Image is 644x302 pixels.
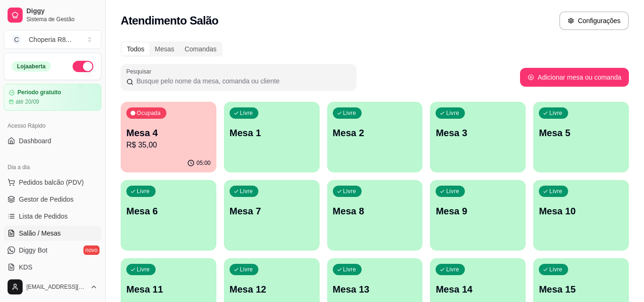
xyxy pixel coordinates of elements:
[539,283,623,296] p: Mesa 15
[549,188,562,195] p: Livre
[29,35,71,44] div: Choperia R8 ...
[230,204,314,218] p: Mesa 7
[4,276,101,298] button: [EMAIL_ADDRESS][DOMAIN_NAME]
[4,260,101,275] a: KDS
[343,109,356,117] p: Livre
[436,126,520,139] p: Mesa 3
[240,266,253,273] p: Livre
[19,262,33,272] span: KDS
[224,102,320,172] button: LivreMesa 1
[436,283,520,296] p: Mesa 14
[137,109,161,117] p: Ocupada
[4,226,101,241] a: Salão / Mesas
[126,283,211,296] p: Mesa 11
[4,175,101,190] button: Pedidos balcão (PDV)
[533,180,629,251] button: LivreMesa 10
[343,188,356,195] p: Livre
[549,109,562,117] p: Livre
[343,266,356,273] p: Livre
[12,61,51,72] div: Loja aberta
[240,188,253,195] p: Livre
[121,180,216,251] button: LivreMesa 6
[436,204,520,218] p: Mesa 9
[26,7,98,16] span: Diggy
[137,266,150,273] p: Livre
[539,204,623,218] p: Mesa 10
[126,204,211,218] p: Mesa 6
[26,283,86,291] span: [EMAIL_ADDRESS][DOMAIN_NAME]
[4,160,101,175] div: Dia a dia
[230,283,314,296] p: Mesa 12
[4,118,101,133] div: Acesso Rápido
[4,30,101,49] button: Select a team
[533,102,629,172] button: LivreMesa 5
[333,126,417,139] p: Mesa 2
[230,126,314,139] p: Mesa 1
[549,266,562,273] p: Livre
[539,126,623,139] p: Mesa 5
[73,61,93,72] button: Alterar Status
[327,102,423,172] button: LivreMesa 2
[19,136,51,146] span: Dashboard
[333,204,417,218] p: Mesa 8
[4,84,101,111] a: Período gratuitoaté 20/09
[137,188,150,195] p: Livre
[19,195,74,204] span: Gestor de Pedidos
[4,192,101,207] a: Gestor de Pedidos
[19,245,48,255] span: Diggy Bot
[327,180,423,251] button: LivreMesa 8
[19,178,84,187] span: Pedidos balcão (PDV)
[126,139,211,151] p: R$ 35,00
[224,180,320,251] button: LivreMesa 7
[26,16,98,23] span: Sistema de Gestão
[446,188,459,195] p: Livre
[17,89,61,96] article: Período gratuito
[121,102,216,172] button: OcupadaMesa 4R$ 35,0005:00
[4,4,101,26] a: DiggySistema de Gestão
[240,109,253,117] p: Livre
[19,229,61,238] span: Salão / Mesas
[126,126,211,139] p: Mesa 4
[126,67,155,75] label: Pesquisar
[180,42,222,56] div: Comandas
[121,13,218,28] h2: Atendimento Salão
[430,180,526,251] button: LivreMesa 9
[16,98,39,106] article: até 20/09
[133,76,351,86] input: Pesquisar
[333,283,417,296] p: Mesa 13
[446,266,459,273] p: Livre
[520,68,629,87] button: Adicionar mesa ou comanda
[19,212,68,221] span: Lista de Pedidos
[4,243,101,258] a: Diggy Botnovo
[197,159,211,167] p: 05:00
[4,209,101,224] a: Lista de Pedidos
[446,109,459,117] p: Livre
[430,102,526,172] button: LivreMesa 3
[149,42,179,56] div: Mesas
[122,42,149,56] div: Todos
[559,11,629,30] button: Configurações
[4,133,101,148] a: Dashboard
[12,35,21,44] span: C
